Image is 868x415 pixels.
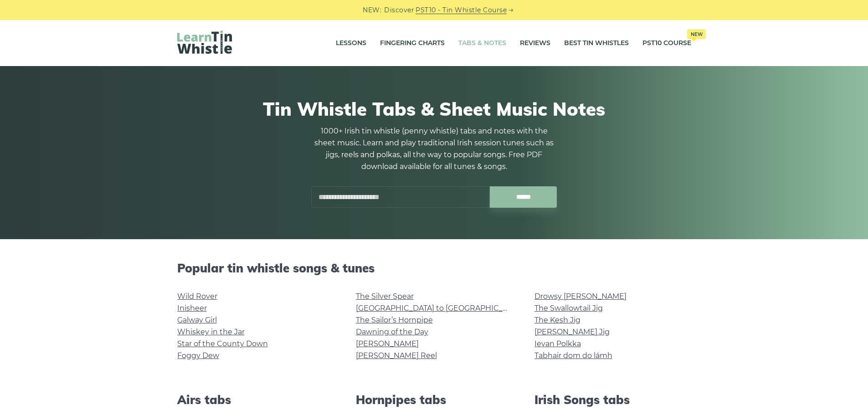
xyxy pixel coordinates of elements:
a: The Silver Spear [356,292,414,301]
h2: Airs tabs [177,393,334,407]
h1: Tin Whistle Tabs & Sheet Music Notes [177,98,691,120]
h2: Popular tin whistle songs & tunes [177,261,691,275]
a: Tabs & Notes [458,32,506,55]
a: Whiskey in the Jar [177,328,245,336]
img: LearnTinWhistle.com [177,31,232,54]
a: Star of the County Down [177,339,268,348]
a: Wild Rover [177,292,217,301]
h2: Irish Songs tabs [534,393,691,407]
a: The Swallowtail Jig [534,304,603,313]
a: [GEOGRAPHIC_DATA] to [GEOGRAPHIC_DATA] [356,304,524,313]
a: Best Tin Whistles [564,32,629,55]
span: New [687,29,706,39]
a: Ievan Polkka [534,339,581,348]
a: [PERSON_NAME] Reel [356,351,437,360]
a: Lessons [336,32,366,55]
p: 1000+ Irish tin whistle (penny whistle) tabs and notes with the sheet music. Learn and play tradi... [311,125,557,173]
h2: Hornpipes tabs [356,393,513,407]
a: PST10 CourseNew [642,32,691,55]
a: Fingering Charts [380,32,445,55]
a: Dawning of the Day [356,328,428,336]
a: Drowsy [PERSON_NAME] [534,292,627,301]
a: Foggy Dew [177,351,219,360]
a: [PERSON_NAME] [356,339,419,348]
a: Tabhair dom do lámh [534,351,612,360]
a: [PERSON_NAME] Jig [534,328,610,336]
a: Reviews [520,32,550,55]
a: Galway Girl [177,316,217,324]
a: The Kesh Jig [534,316,580,324]
a: The Sailor’s Hornpipe [356,316,433,324]
a: Inisheer [177,304,207,313]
